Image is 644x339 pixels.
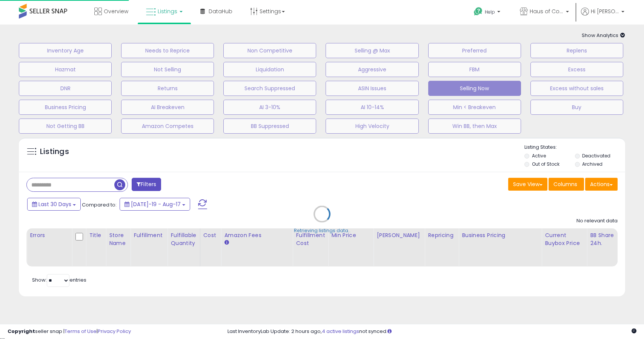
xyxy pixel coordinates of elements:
button: High Velocity [326,119,418,134]
button: Returns [121,81,214,96]
button: Search Suppressed [223,81,316,96]
div: Last InventoryLab Update: 2 hours ago, not synced. [227,328,636,335]
span: Hi [PERSON_NAME] [591,8,619,15]
button: Buy [530,100,623,115]
button: Aggressive [326,62,418,77]
span: Listings [158,8,177,15]
span: DataHub [209,8,232,15]
button: Hazmat [19,62,112,77]
span: Overview [104,8,128,15]
button: Win BB, then Max [428,119,521,134]
button: Business Pricing [19,100,112,115]
button: Selling @ Max [326,43,418,58]
button: Preferred [428,43,521,58]
button: Liquidation [223,62,316,77]
div: seller snap | | [8,328,131,335]
button: Amazon Competes [121,119,214,134]
i: Get Help [473,7,483,16]
button: DNR [19,81,112,96]
div: Retrieving listings data.. [294,227,350,234]
button: AI Breakeven [121,100,214,115]
span: Help [485,9,495,15]
button: FBM [428,62,521,77]
button: Not Getting BB [19,119,112,134]
button: AI 10-14% [326,100,418,115]
button: AI 3-10% [223,100,316,115]
button: BB Suppressed [223,119,316,134]
span: Haus of Commerce [530,8,564,15]
button: Selling Now [428,81,521,96]
a: Hi [PERSON_NAME] [581,8,624,25]
button: Excess [530,62,623,77]
button: Excess without sales [530,81,623,96]
button: Needs to Reprice [121,43,214,58]
i: Click here to read more about un-synced listings. [387,329,392,334]
a: Help [468,1,508,25]
strong: Copyright [8,328,35,335]
button: Inventory Age [19,43,112,58]
button: ASIN Issues [326,81,418,96]
a: 4 active listings [322,328,359,335]
button: Non Competitive [223,43,316,58]
button: Not Selling [121,62,214,77]
a: Privacy Policy [98,328,131,335]
span: Show Analytics [582,32,625,39]
a: Terms of Use [65,328,97,335]
button: Min < Breakeven [428,100,521,115]
button: Replens [530,43,623,58]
